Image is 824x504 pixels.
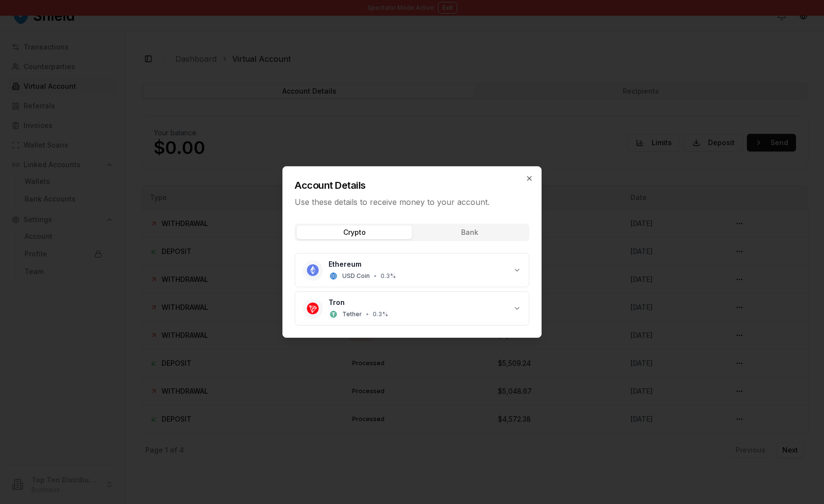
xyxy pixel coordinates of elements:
[374,272,377,280] span: •
[295,196,529,208] p: Use these details to receive money to your account.
[330,311,337,318] img: Tether
[329,298,345,307] span: Tron
[342,310,362,318] span: Tether
[307,302,319,314] img: Tron
[366,310,369,318] span: •
[295,178,529,192] h2: Account Details
[330,273,337,279] img: USD Coin
[373,310,388,318] span: 0.3 %
[307,264,319,276] img: Ethereum
[381,272,396,280] span: 0.3 %
[412,226,527,239] button: Bank
[342,272,370,280] span: USD Coin
[295,253,529,287] button: EthereumEthereumUSD CoinUSD Coin•0.3%
[329,259,361,269] span: Ethereum
[297,226,412,239] button: Crypto
[295,292,529,325] button: TronTronTetherTether•0.3%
